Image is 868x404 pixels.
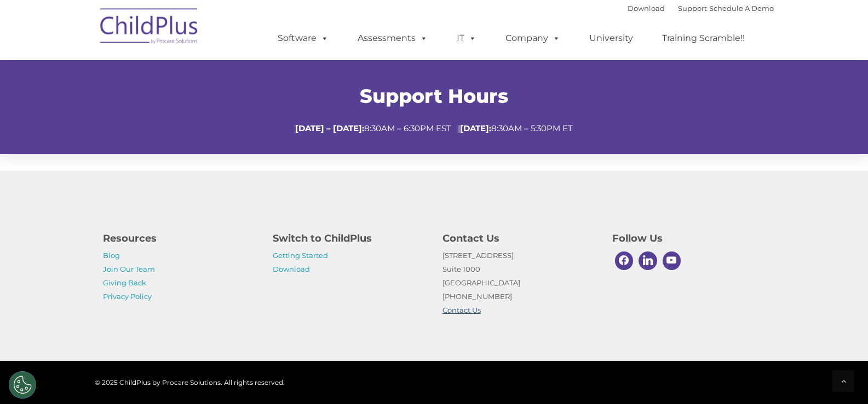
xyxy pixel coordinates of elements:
a: Youtube [660,249,684,273]
a: Linkedin [636,249,660,273]
a: University [578,27,644,49]
a: Getting Started [273,251,328,260]
a: Contact Us [442,306,481,314]
a: Facebook [612,249,636,273]
span: © 2025 ChildPlus by Procare Solutions. All rights reserved. [95,378,285,387]
a: Schedule A Demo [709,4,774,13]
h4: Switch to ChildPlus [273,231,426,246]
a: Blog [103,251,120,260]
h4: Follow Us [612,231,766,246]
strong: [DATE] – [DATE]: [295,123,364,133]
a: Assessments [347,27,439,49]
a: Download [273,265,310,273]
a: IT [446,27,487,49]
iframe: Chat Widget [689,286,868,404]
button: Cookies Settings [9,371,36,399]
a: Join Our Team [103,265,155,273]
a: Giving Back [103,278,146,287]
a: Privacy Policy [103,292,152,301]
strong: [DATE]: [460,123,491,133]
font: | [628,4,774,13]
h4: Contact Us [442,231,596,246]
a: Training Scramble!! [651,27,756,49]
img: ChildPlus by Procare Solutions [95,1,204,55]
span: 8:30AM – 6:30PM EST | 8:30AM – 5:30PM ET [295,123,573,133]
span: Support Hours [360,84,508,108]
p: [STREET_ADDRESS] Suite 1000 [GEOGRAPHIC_DATA] [PHONE_NUMBER] [442,249,596,317]
a: Download [628,4,665,13]
a: Support [678,4,707,13]
a: Software [267,27,340,49]
h4: Resources [103,231,256,246]
a: Company [495,27,571,49]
